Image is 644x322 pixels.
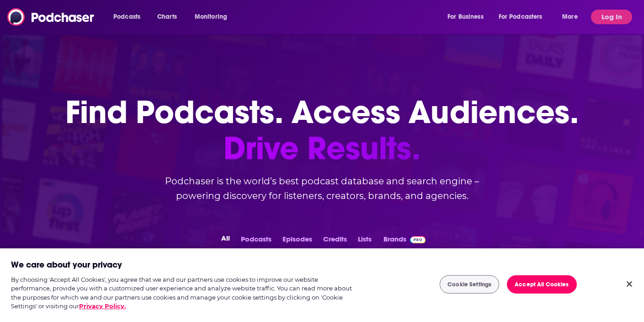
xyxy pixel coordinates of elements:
[195,11,227,23] span: Monitoring
[11,259,122,271] h2: We care about your privacy
[441,10,495,24] button: open menu
[410,236,426,243] img: Podchaser Pro
[79,302,126,310] a: More information about your privacy, opens in a new tab
[383,232,426,250] a: BrandsPodchaser Pro
[355,232,374,250] button: Lists
[507,275,576,294] button: Accept All Cookies
[440,275,499,294] button: Cookie Settings
[562,11,578,23] span: More
[218,232,233,250] button: All
[619,274,639,294] button: Close
[139,174,505,203] h2: Podchaser is the world’s best podcast database and search engine – powering discovery for listene...
[65,130,579,166] span: Drive Results.
[320,232,350,250] button: Credits
[11,275,354,311] div: By choosing 'Accept All Cookies', you agree that we and our partners use cookies to improve our w...
[7,8,95,26] img: Podchaser - Follow, Share and Rate Podcasts
[447,11,484,23] span: For Business
[188,10,239,24] button: open menu
[107,10,152,24] button: open menu
[157,11,177,23] span: Charts
[499,11,543,23] span: For Podcasters
[65,94,579,166] h1: Find Podcasts. Access Audiences.
[238,232,274,250] button: Podcasts
[113,11,140,23] span: Podcasts
[591,10,632,24] button: Log In
[556,10,589,24] button: open menu
[280,232,315,250] button: Episodes
[151,10,182,24] a: Charts
[493,10,556,24] button: open menu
